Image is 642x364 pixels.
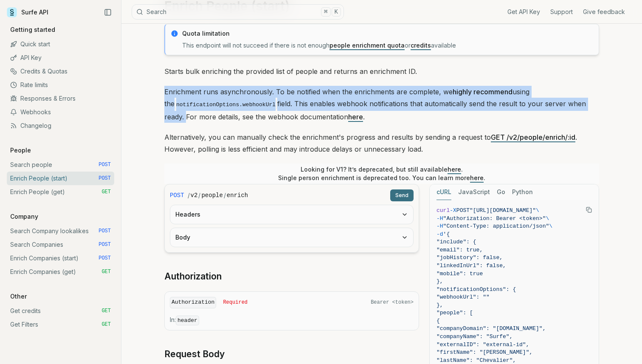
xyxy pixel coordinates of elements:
span: POST [99,255,111,262]
span: \ [546,215,549,222]
button: JavaScript [458,184,490,200]
span: / [198,191,200,200]
a: Support [550,8,573,16]
span: "firstName": "[PERSON_NAME]", [436,349,532,356]
p: This endpoint will not succeed if there is not enough or available [182,41,594,50]
a: Get credits GET [7,304,114,318]
a: Webhooks [7,105,114,119]
code: Authorization [170,297,216,308]
span: POST [99,241,111,248]
a: Changelog [7,119,114,133]
button: Go [497,184,505,200]
p: Enrichment runs asynchronously. To be notified when the enrichments are complete, we using the fi... [164,86,599,123]
button: Collapse Sidebar [101,6,114,19]
button: Body [170,228,413,247]
span: "webhookUrl": "" [436,294,490,300]
span: GET [101,321,111,328]
a: Get API Key [507,8,540,16]
p: Alternatively, you can manually check the enrichment's progress and results by sending a request ... [164,131,599,155]
p: Looking for V1? It’s deprecated, but still available . Single person enrichment is deprecated too... [278,165,485,182]
a: Enrich Companies (start) POST [7,251,114,265]
span: }, [436,302,443,308]
a: API Key [7,51,114,65]
button: Python [512,184,533,200]
kbd: ⌘ [321,7,330,17]
p: Quota limitation [182,29,594,38]
span: '{ [443,231,450,237]
p: Company [7,212,42,221]
a: Enrich People (get) GET [7,185,114,199]
p: Starts bulk enriching the provided list of people and returns an enrichment ID. [164,65,599,77]
a: Quick start [7,37,114,51]
span: "Authorization: Bearer <token>" [443,215,546,222]
span: POST [99,228,111,234]
span: "jobHistory": false, [436,254,503,261]
p: Getting started [7,25,59,34]
kbd: K [332,7,341,17]
button: Search⌘K [132,4,344,20]
span: GET [101,189,111,195]
a: Enrich People (start) POST [7,172,114,185]
span: "companyName": "Surfe", [436,333,512,340]
a: Request Body [164,348,225,360]
a: Give feedback [583,8,625,16]
span: -d [436,231,443,237]
code: enrich [227,191,248,200]
span: "companyDomain": "[DOMAIN_NAME]", [436,325,546,332]
span: "notificationOptions": { [436,286,516,293]
button: cURL [436,184,451,200]
code: v2 [191,191,198,200]
span: "include": { [436,239,476,245]
a: Surfe API [7,6,48,19]
a: Search Companies POST [7,238,114,251]
a: Authorization [164,271,222,282]
span: POST [170,191,184,200]
a: Get Filters GET [7,318,114,331]
span: "people": [ [436,310,473,316]
code: people [201,191,222,200]
span: \ [549,223,552,229]
a: Responses & Errors [7,92,114,105]
span: POST [99,175,111,182]
code: header [176,316,199,325]
span: GET [101,308,111,314]
a: people enrichment quota [329,42,405,49]
p: In: [170,316,414,325]
span: \ [536,207,539,214]
a: Rate limits [7,78,114,92]
a: here [448,166,461,173]
span: GET [101,268,111,275]
a: Search people POST [7,158,114,172]
span: "[URL][DOMAIN_NAME]" [470,207,536,214]
p: Other [7,292,30,301]
button: Headers [170,205,413,224]
span: "externalID": "external-id", [436,341,529,348]
span: -H [436,223,443,229]
span: "email": true, [436,247,483,253]
span: Bearer <token> [371,299,414,306]
a: Credits & Quotas [7,65,114,78]
code: notificationOptions.webhookUrl [175,100,277,110]
span: curl [436,207,450,214]
span: "lastName": "Chevalier", [436,357,516,364]
span: / [188,191,190,200]
a: here [470,174,484,181]
span: / [224,191,226,200]
a: GET /v2/people/enrich/:id [491,133,575,141]
span: POST [99,161,111,168]
p: People [7,146,34,155]
span: "linkedInUrl": false, [436,262,506,269]
button: Send [390,189,414,201]
span: POST [456,207,470,214]
span: "Content-Type: application/json" [443,223,549,229]
a: Search Company lookalikes POST [7,224,114,238]
strong: highly recommend [453,87,512,96]
a: here [348,113,363,121]
span: Required [223,299,248,306]
button: Copy Text [583,203,595,216]
span: -X [450,207,456,214]
span: }, [436,278,443,285]
span: -H [436,215,443,222]
a: Enrich Companies (get) GET [7,265,114,279]
span: { [436,318,440,324]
